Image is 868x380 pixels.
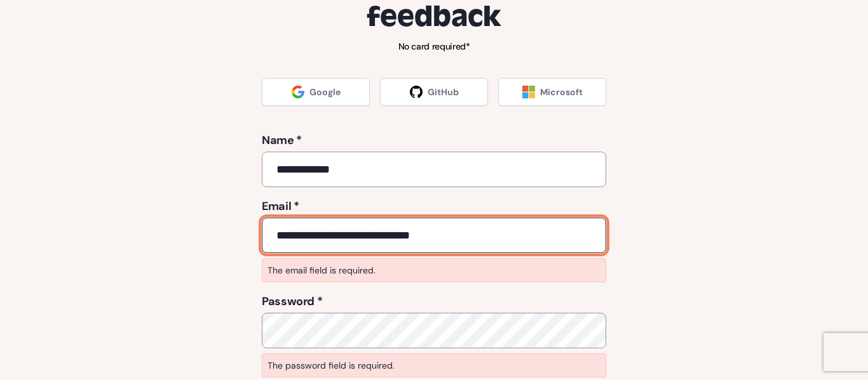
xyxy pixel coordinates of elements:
a: GitHub [380,78,488,106]
p: The password field is required. [262,353,606,377]
a: Google [262,78,370,106]
label: Name * [262,131,606,149]
label: Password * [262,292,606,310]
p: The email field is required. [262,258,606,282]
a: Microsoft [498,78,606,106]
label: Email * [262,197,606,215]
p: No card required* [200,40,668,53]
span: GitHub [428,86,459,98]
span: Google [309,86,341,98]
span: Microsoft [540,86,583,98]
